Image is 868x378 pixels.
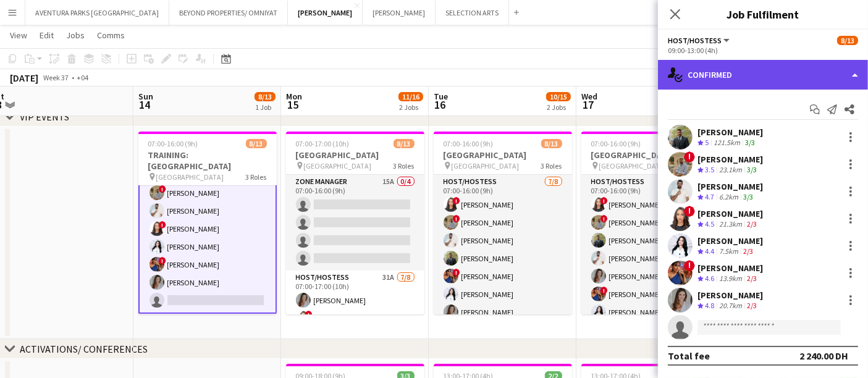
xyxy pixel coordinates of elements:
app-card-role: Host/Hostess7/809:00-13:00 (4h)[PERSON_NAME]![PERSON_NAME][PERSON_NAME]![PERSON_NAME][PERSON_NAME... [138,144,277,314]
app-job-card: 07:00-16:00 (9h)8/13[GEOGRAPHIC_DATA] [GEOGRAPHIC_DATA]3 RolesHost/Hostess7/807:00-16:00 (9h)![PE... [581,132,720,314]
div: 1 Job [255,103,275,112]
app-job-card: 07:00-17:00 (10h)8/13[GEOGRAPHIC_DATA] [GEOGRAPHIC_DATA]3 RolesZone Manager15A0/407:00-16:00 (9h)... [286,132,424,314]
app-skills-label: 2/3 [743,246,753,256]
div: VIP EVENTS [20,111,69,123]
span: Tue [434,91,448,102]
h3: Job Fulfilment [658,6,868,22]
span: Mon [286,91,302,102]
span: 16 [432,98,448,112]
a: Comms [92,27,130,43]
span: ! [684,151,695,162]
app-job-card: 07:00-16:00 (9h)8/13TRAINING: [GEOGRAPHIC_DATA] [GEOGRAPHIC_DATA]3 Roles Host/Hostess7/809:00-13:... [138,132,277,314]
span: ! [684,206,695,217]
h3: [GEOGRAPHIC_DATA] [286,149,424,161]
div: Confirmed [658,60,868,90]
app-card-role: Host/Hostess7/807:00-16:00 (9h)![PERSON_NAME]![PERSON_NAME][PERSON_NAME][PERSON_NAME][PERSON_NAME... [581,175,720,342]
span: ! [453,215,460,222]
div: 2 Jobs [547,103,570,112]
div: [PERSON_NAME] [697,127,763,138]
div: 13.9km [717,274,744,284]
app-card-role: Zone Manager15A0/407:00-16:00 (9h) [286,175,424,271]
app-card-role: Host/Hostess7/807:00-16:00 (9h)![PERSON_NAME]![PERSON_NAME][PERSON_NAME][PERSON_NAME]![PERSON_NAM... [434,175,572,342]
a: Edit [35,27,59,43]
span: 07:00-16:00 (9h) [444,139,494,148]
button: [PERSON_NAME] [363,1,436,25]
span: 14 [137,98,153,112]
span: [GEOGRAPHIC_DATA] [599,161,667,170]
div: [PERSON_NAME] [697,235,763,246]
h3: [GEOGRAPHIC_DATA] [434,149,572,161]
app-job-card: 07:00-16:00 (9h)8/13[GEOGRAPHIC_DATA] [GEOGRAPHIC_DATA]3 RolesHost/Hostess7/807:00-16:00 (9h)![PE... [434,132,572,314]
button: AVENTURA PARKS [GEOGRAPHIC_DATA] [25,1,169,25]
button: [PERSON_NAME] [288,1,363,25]
div: 2 Jobs [399,103,423,112]
app-skills-label: 2/3 [747,219,757,229]
app-skills-label: 3/3 [745,138,755,147]
span: 8/13 [246,139,267,148]
span: 10/15 [546,92,571,101]
app-skills-label: 3/3 [747,165,757,174]
span: 17 [579,98,597,112]
app-skills-label: 2/3 [747,301,757,310]
span: 3 Roles [394,161,415,170]
span: 11/16 [398,92,423,101]
span: 4.4 [705,246,714,256]
span: ! [159,221,166,229]
div: [PERSON_NAME] [697,181,763,192]
span: Host/Hostess [668,36,722,45]
app-skills-label: 3/3 [743,192,753,201]
span: ! [453,197,460,204]
span: ! [600,215,608,222]
span: ! [684,260,695,271]
div: +04 [77,73,88,82]
a: Jobs [61,27,90,43]
span: View [10,30,27,41]
div: Total fee [668,350,710,362]
span: Sun [138,91,153,102]
div: [PERSON_NAME] [697,208,763,219]
span: 8/13 [255,92,276,101]
div: 6.2km [717,192,741,203]
span: 07:00-16:00 (9h) [148,139,198,148]
span: [GEOGRAPHIC_DATA] [304,161,372,170]
span: 07:00-16:00 (9h) [591,139,641,148]
span: [GEOGRAPHIC_DATA] [156,172,224,182]
span: 8/13 [541,139,562,148]
span: ! [159,257,166,264]
span: [GEOGRAPHIC_DATA] [452,161,520,170]
a: View [5,27,32,43]
span: ! [305,311,313,318]
button: Host/Hostess [668,36,731,45]
span: ! [600,197,608,204]
div: ACTIVATIONS/ CONFERENCES [20,343,148,355]
span: 4.5 [705,219,714,229]
span: Week 37 [41,73,72,82]
span: Edit [40,30,54,41]
div: 20.7km [717,301,744,311]
span: 4.6 [705,274,714,283]
span: 8/13 [394,139,415,148]
div: [PERSON_NAME] [697,154,763,165]
span: 8/13 [837,36,858,45]
span: 07:00-17:00 (10h) [296,139,350,148]
div: 21.3km [717,219,744,230]
span: Wed [581,91,597,102]
span: Jobs [66,30,85,41]
span: ! [159,185,166,193]
span: 15 [284,98,302,112]
span: ! [453,269,460,276]
div: 7.5km [717,246,741,257]
span: 3 Roles [246,172,267,182]
span: 5 [705,138,709,147]
div: [DATE] [10,72,38,84]
span: 3 Roles [541,161,562,170]
app-skills-label: 2/3 [747,274,757,283]
span: ! [600,287,608,294]
span: 4.8 [705,301,714,310]
button: SELECTION ARTS [436,1,509,25]
div: 121.5km [711,138,743,148]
